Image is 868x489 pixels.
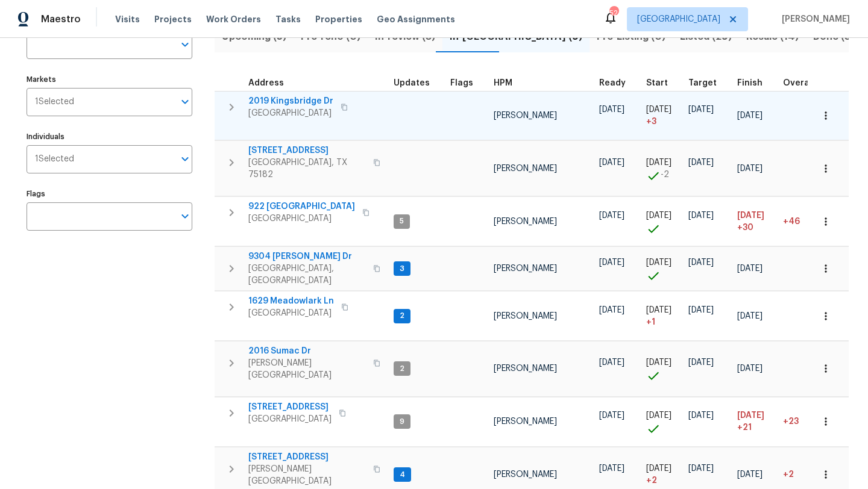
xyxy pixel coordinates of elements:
[395,311,409,321] span: 2
[783,470,794,479] span: +2
[394,79,430,87] span: Updates
[732,397,778,446] td: Scheduled to finish 21 day(s) late
[599,211,624,220] span: [DATE]
[646,105,671,114] span: [DATE]
[737,422,752,434] span: +21
[641,141,684,196] td: Project started 2 days early
[177,151,193,167] button: Open
[641,247,684,291] td: Project started on time
[275,15,301,23] span: Tasks
[494,470,557,479] span: [PERSON_NAME]
[599,411,624,420] span: [DATE]
[248,451,366,463] span: [STREET_ADDRESS]
[641,197,684,246] td: Project started on time
[395,470,410,480] span: 4
[641,91,684,140] td: Project started 3 days late
[688,158,714,167] span: [DATE]
[248,357,366,381] span: [PERSON_NAME][GEOGRAPHIC_DATA]
[35,97,74,107] span: 1 Selected
[688,306,714,314] span: [DATE]
[778,197,830,246] td: 46 day(s) past target finish date
[783,79,814,87] span: Overall
[688,258,714,267] span: [DATE]
[450,79,473,87] span: Flags
[646,79,668,87] span: Start
[27,76,192,83] label: Markets
[248,79,284,87] span: Address
[599,464,624,473] span: [DATE]
[395,264,409,274] span: 3
[737,164,763,173] span: [DATE]
[599,158,624,167] span: [DATE]
[737,111,763,120] span: [DATE]
[248,95,333,107] span: 2019 Kingsbridge Dr
[641,341,684,397] td: Project started on time
[646,158,671,167] span: [DATE]
[248,145,366,157] span: [STREET_ADDRESS]
[737,264,763,273] span: [DATE]
[646,411,671,420] span: [DATE]
[35,154,74,164] span: 1 Selected
[737,222,753,234] span: +30
[315,13,362,25] span: Properties
[641,291,684,341] td: Project started 1 days late
[248,307,334,319] span: [GEOGRAPHIC_DATA]
[783,217,800,226] span: +46
[494,417,557,426] span: [PERSON_NAME]
[737,411,764,420] span: [DATE]
[177,36,193,53] button: Open
[599,258,624,267] span: [DATE]
[599,358,624,367] span: [DATE]
[248,463,366,487] span: [PERSON_NAME][GEOGRAPHIC_DATA]
[646,211,671,220] span: [DATE]
[248,107,333,119] span: [GEOGRAPHIC_DATA]
[688,358,714,367] span: [DATE]
[115,13,140,25] span: Visits
[783,417,799,426] span: +23
[177,93,193,110] button: Open
[494,164,557,173] span: [PERSON_NAME]
[494,217,557,226] span: [PERSON_NAME]
[27,190,192,198] label: Flags
[248,295,334,307] span: 1629 Meadowlark Ln
[206,13,261,25] span: Work Orders
[777,13,850,25] span: [PERSON_NAME]
[248,251,366,263] span: 9304 [PERSON_NAME] Dr
[599,105,624,114] span: [DATE]
[395,216,409,226] span: 5
[377,13,455,25] span: Geo Assignments
[688,79,728,87] div: Target renovation project end date
[248,201,355,213] span: 922 [GEOGRAPHIC_DATA]
[737,211,764,220] span: [DATE]
[688,211,714,220] span: [DATE]
[646,306,671,314] span: [DATE]
[494,111,557,120] span: [PERSON_NAME]
[646,464,671,473] span: [DATE]
[783,79,825,87] div: Days past target finish date
[646,475,657,487] span: + 2
[494,364,557,373] span: [PERSON_NAME]
[737,364,763,373] span: [DATE]
[248,213,355,225] span: [GEOGRAPHIC_DATA]
[494,264,557,273] span: [PERSON_NAME]
[27,133,192,140] label: Individuals
[646,258,671,267] span: [DATE]
[248,345,366,357] span: 2016 Sumac Dr
[248,157,366,181] span: [GEOGRAPHIC_DATA], TX 75182
[248,401,332,413] span: [STREET_ADDRESS]
[646,79,679,87] div: Actual renovation start date
[737,79,773,87] div: Projected renovation finish date
[41,13,81,25] span: Maestro
[737,470,763,479] span: [DATE]
[177,208,193,225] button: Open
[778,397,830,446] td: 23 day(s) past target finish date
[599,79,626,87] span: Ready
[737,79,763,87] span: Finish
[737,312,763,320] span: [DATE]
[637,13,720,25] span: [GEOGRAPHIC_DATA]
[688,411,714,420] span: [DATE]
[395,417,409,427] span: 9
[641,397,684,446] td: Project started on time
[609,7,618,19] div: 52
[248,413,332,425] span: [GEOGRAPHIC_DATA]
